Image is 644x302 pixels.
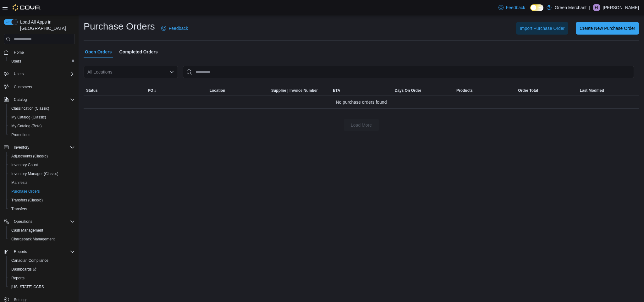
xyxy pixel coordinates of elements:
button: PO # [145,85,207,96]
button: Order Total [515,85,577,96]
button: Transfers (Classic) [6,196,77,205]
button: ETA [330,85,392,96]
span: Completed Orders [119,46,158,58]
span: Reports [9,274,75,282]
a: My Catalog (Classic) [9,113,49,121]
span: Catalog [14,97,27,102]
span: Canadian Compliance [11,258,48,263]
button: Supplier | Invoice Number [269,85,330,96]
span: Transfers [9,205,75,213]
a: Transfers (Classic) [9,196,45,204]
button: Location [207,85,269,96]
button: Users [1,69,77,78]
button: [US_STATE] CCRS [6,283,77,291]
a: Transfers [9,205,30,213]
h1: Purchase Orders [84,20,155,33]
a: Adjustments (Classic) [9,152,50,160]
span: Transfers [11,206,27,211]
span: Home [11,48,75,56]
span: Feedback [506,4,525,11]
span: Last Modified [580,88,604,93]
span: Products [456,88,473,93]
span: My Catalog (Beta) [9,122,75,130]
a: Manifests [9,179,30,186]
span: Create New Purchase Order [580,25,635,31]
button: Last Modified [577,85,639,96]
a: Customers [11,83,35,91]
p: Green Merchant [555,4,586,11]
span: Chargeback Management [9,235,75,243]
span: Inventory Count [11,162,38,167]
button: Adjustments (Classic) [6,152,77,161]
button: Chargeback Management [6,235,77,244]
span: Customers [11,83,75,91]
span: Classification (Classic) [9,105,75,112]
a: Users [9,58,24,65]
a: Canadian Compliance [9,257,51,264]
span: Users [14,71,24,76]
span: My Catalog (Classic) [11,115,46,120]
button: Catalog [11,96,29,103]
span: Customers [14,85,32,90]
a: Cash Management [9,227,46,234]
a: Reports [9,274,27,282]
button: Operations [1,217,77,226]
span: Home [14,50,24,55]
button: Catalog [1,95,77,104]
button: Reports [11,248,30,255]
button: Inventory Count [6,161,77,169]
span: Load All Apps in [GEOGRAPHIC_DATA] [18,19,75,31]
a: Feedback [496,1,528,14]
button: Transfers [6,205,77,213]
span: Promotions [9,131,75,139]
span: Purchase Orders [9,188,75,195]
span: Feedback [169,25,188,31]
button: Manifests [6,178,77,187]
button: Reports [6,274,77,283]
button: Purchase Orders [6,187,77,196]
a: Classification (Classic) [9,105,52,112]
button: Inventory [1,143,77,152]
span: My Catalog (Beta) [11,124,42,129]
button: Users [6,57,77,66]
span: Canadian Compliance [9,257,75,264]
div: Location [210,88,225,93]
button: My Catalog (Classic) [6,113,77,122]
span: Open Orders [85,46,112,58]
input: Dark Mode [530,4,543,11]
button: Classification (Classic) [6,104,77,113]
span: Cash Management [11,228,43,233]
span: Promotions [11,132,30,137]
button: Load More [344,119,379,131]
span: Inventory [14,145,29,150]
span: Days On Order [395,88,421,93]
p: [PERSON_NAME] [603,4,639,11]
span: Reports [11,248,75,255]
span: Purchase Orders [11,189,40,194]
span: Inventory Manager (Classic) [11,171,58,176]
p: | [589,4,590,11]
button: Reports [1,247,77,256]
a: Inventory Count [9,161,41,169]
span: [US_STATE] CCRS [11,284,44,289]
span: Supplier | Invoice Number [271,88,318,93]
button: Cash Management [6,226,77,235]
a: Inventory Manager (Classic) [9,170,61,178]
a: Dashboards [6,265,77,274]
span: Operations [11,218,75,225]
span: Manifests [11,180,27,185]
span: Import Purchase Order [520,25,564,31]
button: My Catalog (Beta) [6,122,77,130]
button: Inventory Manager (Classic) [6,169,77,178]
span: ETA [333,88,340,93]
span: Chargeback Management [11,237,55,242]
button: Import Purchase Order [516,22,568,35]
span: Catalog [11,96,75,103]
button: Products [454,85,515,96]
button: Users [11,70,26,78]
button: Days On Order [392,85,454,96]
button: Open list of options [169,69,174,74]
span: Washington CCRS [9,283,75,291]
span: Load More [351,122,372,128]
